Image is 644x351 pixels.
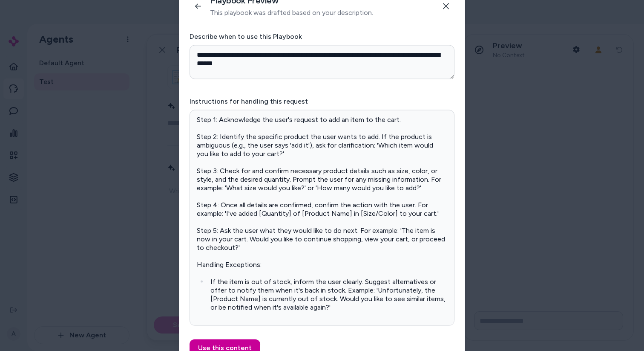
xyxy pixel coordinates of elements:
p: Step 3: Check for and confirm necessary product details such as size, color, or style, and the de... [197,166,447,192]
p: If the item is out of stock, inform the user clearly. Suggest alternatives or offer to notify the... [210,277,447,311]
p: Step 4: Once all details are confirmed, confirm the action with the user. For example: 'I've adde... [197,200,447,218]
h3: Instructions for handling this request [190,96,454,106]
p: This playbook was drafted based on your description. [210,7,373,17]
p: Step 1: Acknowledge the user's request to add an item to the cart. [197,115,447,124]
p: Handling Exceptions: [197,260,447,269]
p: Step 2: Identify the specific product the user wants to add. If the product is ambiguous (e.g., t... [197,132,447,158]
p: Step 5: Ask the user what they would like to do next. For example: 'The item is now in your cart.... [197,226,447,252]
h3: Describe when to use this Playbook [190,31,454,41]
